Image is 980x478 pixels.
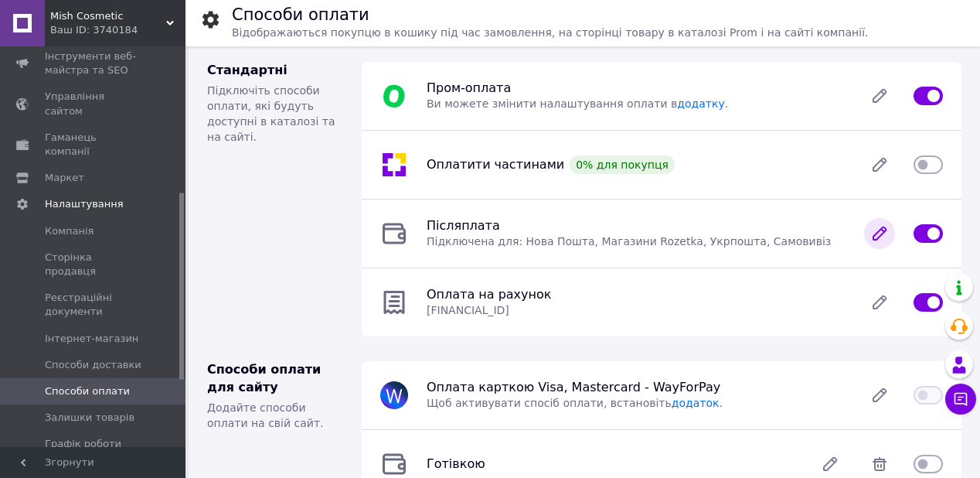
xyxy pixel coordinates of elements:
span: Додайте способи оплати на свій сайт. [207,401,324,429]
span: Оплатити частинами [427,157,564,172]
div: 0% для покупця [570,155,675,174]
span: Оплата карткою Visa, Mastercard - WayForPay [427,380,720,394]
span: Стандартні [207,63,288,77]
span: Післяплата [427,218,500,233]
span: Способи оплати [45,384,130,398]
button: Чат з покупцем [945,384,976,415]
a: додаток [672,397,720,409]
span: Підключена для: Нова Пошта, Магазини Rozetka, Укрпошта, Самовивіз [427,235,831,248]
span: Реєстраційні документи [45,291,143,319]
span: Mish Cosmetic [50,9,166,23]
h1: Способи оплати [232,5,369,24]
span: Способи доставки [45,358,141,372]
span: Налаштування [45,197,124,211]
span: Сторінка продавця [45,251,143,278]
span: Підключіть способи оплати, які будуть доступні в каталозі та на сайті. [207,84,335,143]
span: Щоб активувати спосіб оплати, встановіть . [427,397,723,409]
span: Гаманець компанії [45,131,143,159]
span: Залишки товарів [45,411,134,425]
span: Пром-оплата [427,80,511,95]
span: Графік роботи [45,437,121,451]
span: Управління сайтом [45,90,143,118]
span: [FINANCIAL_ID] [427,304,509,316]
span: Способи оплати для сайту [207,362,321,394]
span: Інструменти веб-майстра та SEO [45,50,143,77]
a: додатку [677,97,724,110]
div: Ваш ID: 3740184 [50,23,185,37]
span: Інтернет-магазин [45,332,138,346]
span: Відображаються покупцю в кошику під час замовлення, на сторінці товару в каталозі Prom і на сайті... [232,26,868,39]
span: Оплата на рахунок [427,287,551,302]
span: Готівкою [427,456,485,471]
span: Маркет [45,171,84,185]
span: Ви можете змінити налаштування оплати в . [427,97,728,110]
span: Компанія [45,224,94,238]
